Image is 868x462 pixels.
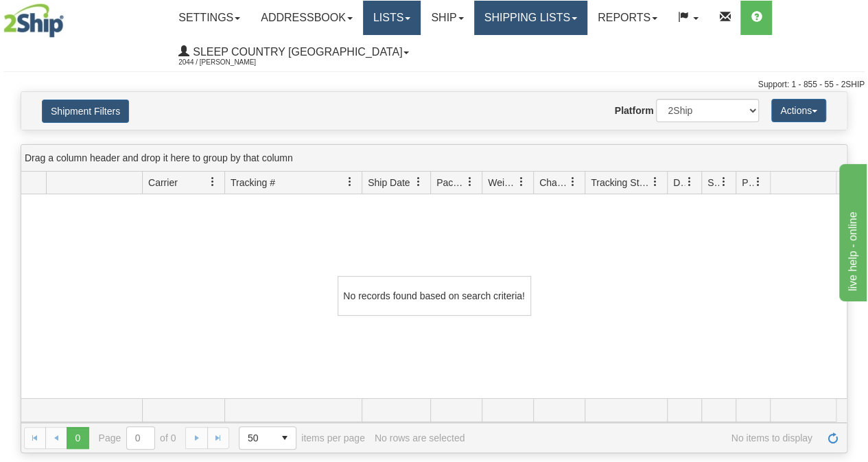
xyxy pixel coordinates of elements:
[673,176,685,189] span: Delivery Status
[712,170,736,194] a: Shipment Issues filter column settings
[338,170,362,194] a: Tracking # filter column settings
[375,432,465,443] div: No rows are selected
[189,46,402,58] span: Sleep Country [GEOGRAPHIC_DATA]
[168,35,419,69] a: Sleep Country [GEOGRAPHIC_DATA] 2044 / [PERSON_NAME]
[591,176,650,189] span: Tracking Status
[458,170,482,194] a: Packages filter column settings
[707,176,719,189] span: Shipment Issues
[3,79,865,91] div: Support: 1 - 855 - 55 - 2SHIP
[148,176,178,189] span: Carrier
[407,170,430,194] a: Ship Date filter column settings
[10,8,127,25] div: live help - online
[644,170,667,194] a: Tracking Status filter column settings
[474,1,587,35] a: Shipping lists
[239,426,296,450] span: Page sizes drop down
[274,427,296,449] span: select
[338,276,531,316] div: No records found based on search criteria!
[42,100,129,123] button: Shipment Filters
[368,176,410,189] span: Ship Date
[510,170,533,194] a: Weight filter column settings
[742,176,753,189] span: Pickup Status
[201,170,224,194] a: Carrier filter column settings
[248,431,266,445] span: 50
[747,170,770,194] a: Pickup Status filter column settings
[474,432,812,443] span: No items to display
[836,161,867,301] iframe: chat widget
[561,170,585,194] a: Charge filter column settings
[488,176,517,189] span: Weight
[822,427,844,449] a: Refresh
[21,145,847,172] div: grid grouping header
[239,426,365,450] span: items per page
[178,56,281,69] span: 2044 / [PERSON_NAME]
[421,1,473,35] a: Ship
[615,104,654,117] label: Platform
[587,1,668,35] a: Reports
[678,170,701,194] a: Delivery Status filter column settings
[771,99,826,122] button: Actions
[168,1,250,35] a: Settings
[3,3,64,38] img: logo2044.jpg
[436,176,465,189] span: Packages
[99,426,176,450] span: Page of 0
[67,427,89,449] span: Page 0
[539,176,568,189] span: Charge
[231,176,275,189] span: Tracking #
[250,1,363,35] a: Addressbook
[363,1,421,35] a: Lists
